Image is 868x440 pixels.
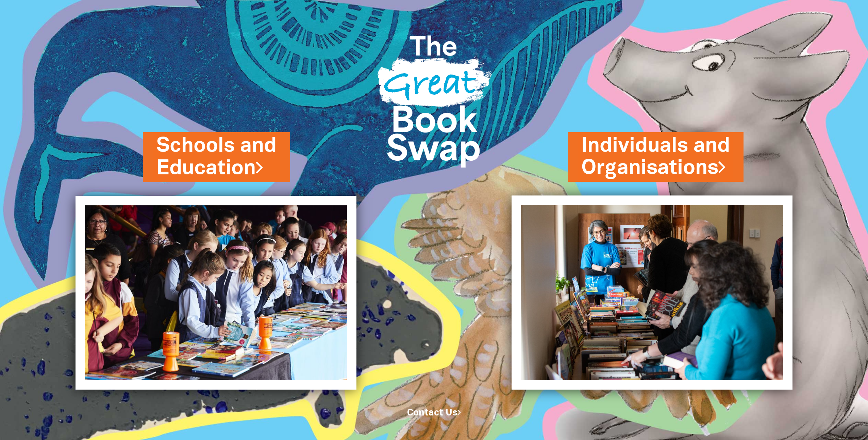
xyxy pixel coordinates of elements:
a: Contact Us [407,409,461,417]
a: Individuals andOrganisations [581,132,730,182]
img: Individuals and Organisations [512,195,792,390]
a: Schools andEducation [156,132,277,182]
img: Great Bookswap logo [367,8,501,187]
img: Schools and Education [76,196,356,390]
